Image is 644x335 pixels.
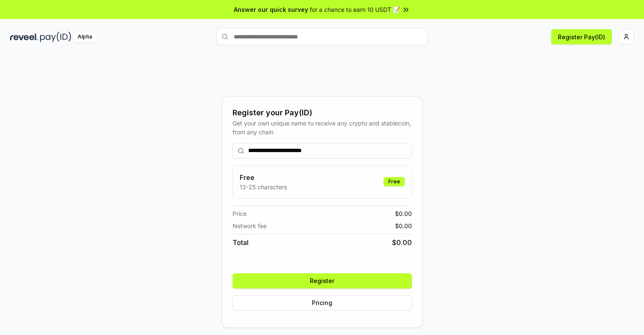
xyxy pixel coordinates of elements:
[40,32,71,42] img: pay_id
[233,237,249,248] span: Total
[233,119,412,136] div: Get your own unique name to receive any crypto and stablecoin, from any chain
[233,209,246,218] span: Price
[392,237,412,248] span: $ 0.00
[395,221,412,230] span: $ 0.00
[240,182,287,191] p: 13-25 characters
[73,32,97,42] div: Alpha
[551,29,612,44] button: Register Pay(ID)
[395,209,412,218] span: $ 0.00
[234,5,308,14] span: Answer our quick survey
[233,221,267,230] span: Network fee
[310,5,400,14] span: for a chance to earn 10 USDT 📝
[240,172,287,182] h3: Free
[384,177,405,186] div: Free
[233,273,412,289] button: Register
[233,295,412,310] button: Pricing
[233,107,412,119] div: Register your Pay(ID)
[10,32,38,42] img: reveel_dark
